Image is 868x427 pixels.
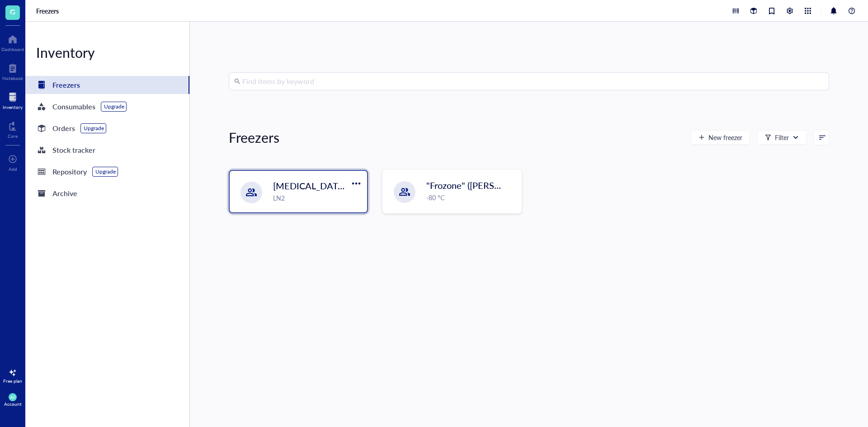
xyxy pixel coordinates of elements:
[9,166,17,172] div: Add
[775,132,789,142] div: Filter
[25,184,189,202] a: Archive
[3,104,23,110] div: Inventory
[25,98,189,116] a: ConsumablesUpgrade
[52,187,77,200] div: Archive
[691,130,750,145] button: New freezer
[273,193,362,203] div: LN2
[25,43,189,61] div: Inventory
[3,378,22,384] div: Free plan
[95,168,116,175] div: Upgrade
[426,192,516,202] div: -80 °C
[10,395,15,399] span: AU
[1,32,24,52] a: Dashboard
[1,47,24,52] div: Dashboard
[25,76,189,94] a: Freezers
[8,119,18,139] a: Core
[4,401,22,407] div: Account
[708,134,742,141] span: New freezer
[52,165,87,178] div: Repository
[229,128,279,146] div: Freezers
[52,79,80,91] div: Freezers
[52,100,95,113] div: Consumables
[52,122,75,135] div: Orders
[36,7,61,15] a: Freezers
[8,133,18,139] div: Core
[426,179,621,192] span: "Frozone" ([PERSON_NAME]/[PERSON_NAME])
[3,90,23,110] a: Inventory
[2,61,23,81] a: Notebook
[25,163,189,181] a: RepositoryUpgrade
[52,144,95,156] div: Stock tracker
[84,125,104,132] div: Upgrade
[104,103,124,110] div: Upgrade
[2,75,23,81] div: Notebook
[10,6,15,17] span: G
[273,179,535,192] span: [MEDICAL_DATA] Storage ([PERSON_NAME]/[PERSON_NAME])
[25,119,189,137] a: OrdersUpgrade
[25,141,189,159] a: Stock tracker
